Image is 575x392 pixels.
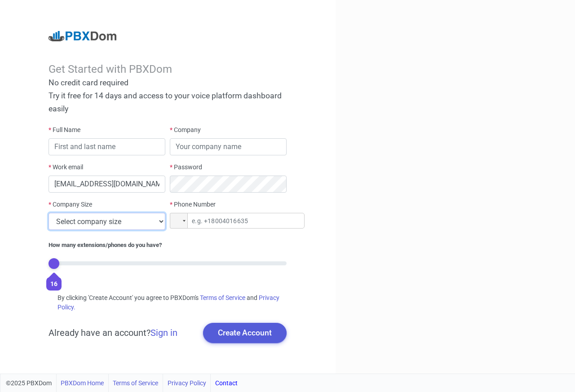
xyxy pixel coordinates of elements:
[200,294,245,301] a: Terms of Service
[50,280,57,287] span: 16
[49,293,287,312] div: By clicking 'Create Account' you agree to PBXDom's and
[49,78,282,113] span: No credit card required Try it free for 14 days and access to your voice platform dashboard easily
[170,125,201,135] label: Company
[49,163,83,172] label: Work email
[170,200,216,209] label: Phone Number
[150,327,177,338] a: Sign in
[49,138,165,155] input: First and last name
[49,176,165,193] input: Your work email
[215,374,238,392] a: Contact
[6,374,238,392] div: ©2025 PBXDom
[168,374,206,392] a: Privacy Policy
[170,213,305,229] input: e.g. +18004016635
[49,241,287,250] div: How many extensions/phones do you have?
[61,374,104,392] a: PBXDom Home
[113,374,158,392] a: Terms of Service
[203,323,287,343] button: Create Account
[49,327,177,338] h5: Already have an account?
[49,63,287,76] div: Get Started with PBXDom
[170,138,287,155] input: Your company name
[170,163,202,172] label: Password
[49,200,92,209] label: Company Size
[49,125,80,135] label: Full Name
